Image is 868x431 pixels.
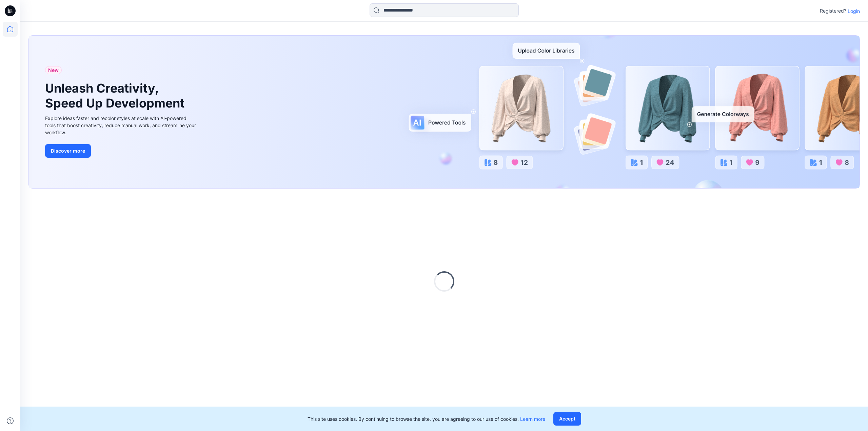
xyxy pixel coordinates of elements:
[308,415,545,423] p: This site uses cookies. By continuing to browse the site, you are agreeing to our use of cookies.
[553,412,581,426] button: Accept
[848,7,860,15] p: Login
[48,66,59,74] span: New
[45,144,198,158] a: Discover more
[45,144,91,158] button: Discover more
[45,81,188,110] h1: Unleash Creativity, Speed Up Development
[45,115,198,136] div: Explore ideas faster and recolor styles at scale with AI-powered tools that boost creativity, red...
[820,7,846,15] p: Registered?
[520,416,545,422] a: Learn more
